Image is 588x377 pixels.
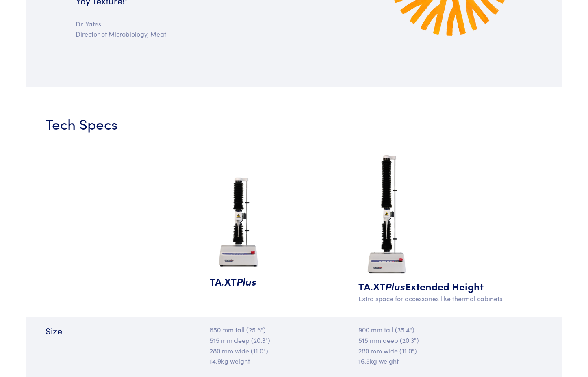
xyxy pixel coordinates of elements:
img: ta-xt-plus-analyzer.jpg [210,173,268,274]
p: 650 mm tall (25.6") 515 mm deep (20.3") 280 mm wide (11.0") 14.9kg weight [210,325,289,366]
p: Dr. Yates Director of Microbiology, Meati [76,11,289,39]
h5: TA.XT [210,274,289,288]
p: Extra space for accessories like thermal cabinets. [358,293,513,304]
h5: TA.XT Extended Height [358,279,513,293]
span: Plus [385,279,405,293]
img: ta-xt-plus-extended-height.jpg [358,151,417,279]
h6: Size [46,325,200,337]
p: 900 mm tall (35.4") 515 mm deep (20.3") 280 mm wide (11.0") 16.5kg weight [358,325,513,366]
h3: Tech Specs [46,113,200,133]
span: Plus [237,274,256,288]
